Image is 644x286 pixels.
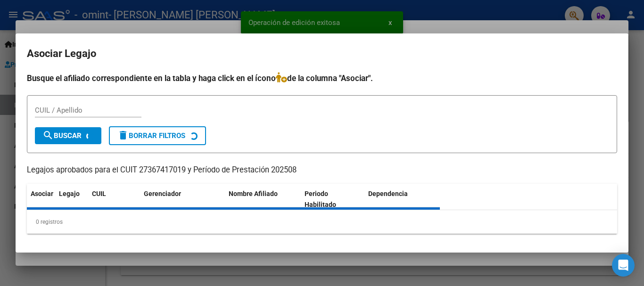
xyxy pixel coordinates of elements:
span: Asociar [31,190,53,197]
h4: Busque el afiliado correspondiente en la tabla y haga click en el ícono de la columna "Asociar". [27,72,617,84]
span: CUIL [92,190,106,197]
datatable-header-cell: Periodo Habilitado [301,184,364,215]
button: Buscar [35,127,101,144]
h2: Asociar Legajo [27,45,617,63]
div: 0 registros [27,210,617,234]
datatable-header-cell: Nombre Afiliado [225,184,301,215]
mat-icon: delete [117,130,129,141]
span: Nombre Afiliado [229,190,278,197]
datatable-header-cell: CUIL [88,184,140,215]
button: Borrar Filtros [109,126,206,145]
span: Borrar Filtros [117,131,185,140]
div: Open Intercom Messenger [612,254,635,277]
datatable-header-cell: Dependencia [364,184,440,215]
p: Legajos aprobados para el CUIT 27367417019 y Período de Prestación 202508 [27,164,617,176]
span: Buscar [42,131,82,140]
datatable-header-cell: Legajo [55,184,88,215]
datatable-header-cell: Gerenciador [140,184,225,215]
mat-icon: search [42,130,54,141]
span: Legajo [59,190,80,197]
datatable-header-cell: Asociar [27,184,55,215]
span: Gerenciador [144,190,181,197]
span: Dependencia [368,190,408,197]
span: Periodo Habilitado [305,190,336,208]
